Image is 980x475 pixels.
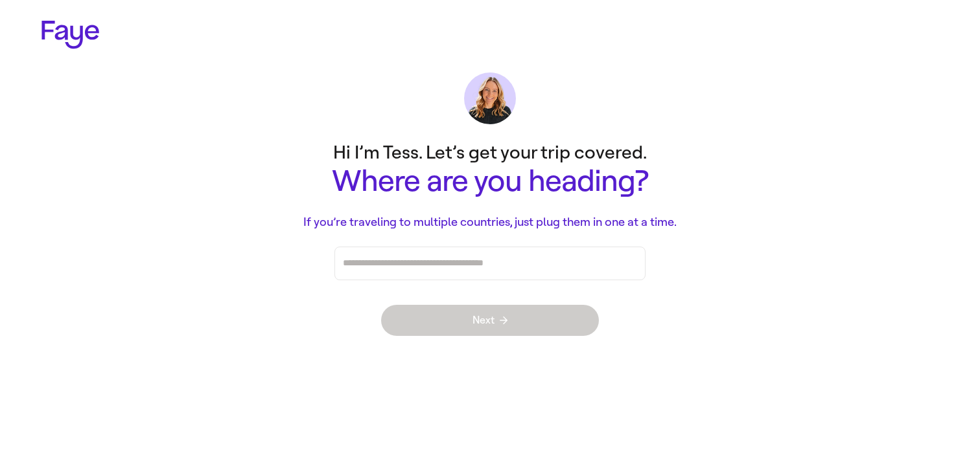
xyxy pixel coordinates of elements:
button: Next [381,305,599,336]
span: Next [472,315,507,326]
h1: Where are you heading? [231,165,749,198]
div: Press enter after you type each destination [343,247,637,280]
p: If you’re traveling to multiple countries, just plug them in one at a time. [231,214,749,231]
p: Hi I’m Tess. Let’s get your trip covered. [231,140,749,165]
